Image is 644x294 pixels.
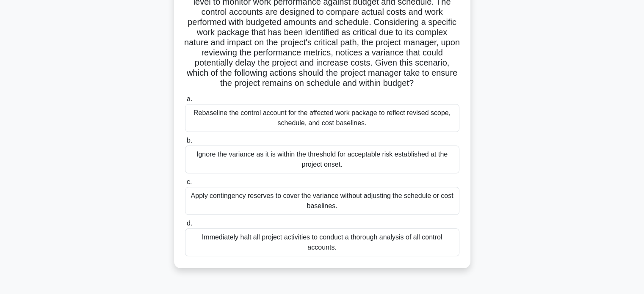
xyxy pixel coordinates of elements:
[185,146,459,173] div: Ignore the variance as it is within the threshold for acceptable risk established at the project ...
[187,137,192,144] span: b.
[187,220,192,227] span: d.
[185,104,459,132] div: Rebaseline the control account for the affected work package to reflect revised scope, schedule, ...
[185,187,459,215] div: Apply contingency reserves to cover the variance without adjusting the schedule or cost baselines.
[185,228,459,256] div: Immediately halt all project activities to conduct a thorough analysis of all control accounts.
[187,178,192,185] span: c.
[187,95,192,102] span: a.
